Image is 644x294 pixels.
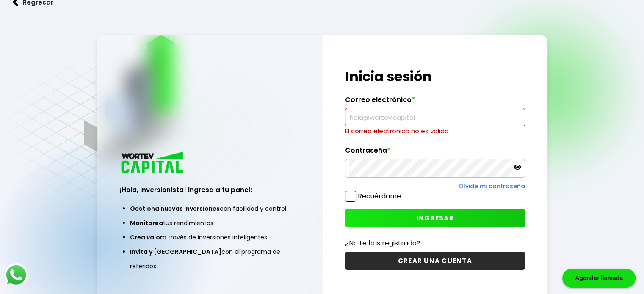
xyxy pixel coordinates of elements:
[130,247,221,256] span: Invita y [GEOGRAPHIC_DATA]
[4,263,28,287] img: logos_whatsapp-icon.242b2217.svg
[345,209,525,227] button: INGRESAR
[345,96,525,108] label: Correo electrónico
[130,219,163,227] span: Monitorea
[562,269,636,288] div: Agendar llamada
[345,252,525,270] button: CREAR UNA CUENTA
[345,238,525,248] p: ¿No te has registrado?
[345,238,525,270] a: ¿No te has registrado?CREAR UNA CUENTA
[345,126,525,136] p: El correo electrónico no es válido
[130,216,289,230] li: tus rendimientos.
[119,151,186,176] img: logo_wortev_capital
[345,146,525,159] label: Contraseña
[130,230,289,245] li: a través de inversiones inteligentes.
[130,245,289,273] li: con el programa de referidos.
[416,214,454,223] span: INGRESAR
[119,185,299,195] h3: ¡Hola, inversionista! Ingresa a tu panel:
[358,191,401,201] label: Recuérdame
[459,182,525,190] a: Olvidé mi contraseña
[130,233,163,242] span: Crea valor
[130,201,289,216] li: con facilidad y control.
[130,204,220,213] span: Gestiona nuevas inversiones
[349,108,521,126] input: hola@wortev.capital
[345,66,525,87] h1: Inicia sesión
